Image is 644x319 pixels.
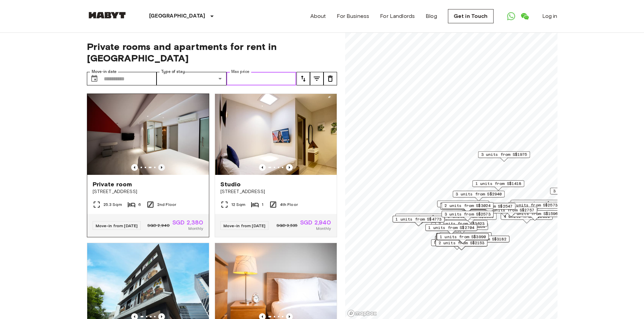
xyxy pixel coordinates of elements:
[337,12,369,20] a: For Business
[472,180,524,191] div: Map marker
[259,164,266,171] button: Previous image
[396,216,442,222] span: 1 units from S$4773
[439,232,492,243] div: Map marker
[463,203,516,213] div: Map marker
[434,240,480,246] span: 5 units from S$1680
[436,223,488,234] div: Map marker
[440,203,495,213] div: Map marker
[93,188,204,195] span: [STREET_ADDRESS]
[457,236,509,246] div: Map marker
[87,94,209,175] img: Marketing picture of unit SG-01-127-001-001
[223,223,266,228] span: Move-in from [DATE]
[456,191,502,197] span: 3 units from S$2940
[445,213,497,223] div: Map marker
[300,219,331,225] span: SGD 2,940
[518,9,531,23] a: Open WeChat
[485,207,537,217] div: Map marker
[467,203,512,209] span: 1 units from S$2547
[425,224,477,235] div: Map marker
[316,225,331,232] span: Monthly
[438,220,484,227] span: 2 units from S$3623
[231,202,246,208] span: 12 Sqm
[158,164,165,171] button: Previous image
[431,239,483,250] div: Map marker
[437,233,489,244] div: Map marker
[511,202,557,208] span: 1 units from S$2573
[510,200,563,210] div: Map marker
[460,236,506,242] span: 1 units from S$3182
[277,222,297,229] span: SGD 3,535
[324,72,337,85] button: tune
[138,202,141,208] span: 6
[220,188,331,195] span: [STREET_ADDRESS]
[445,203,491,209] span: 2 units from S$3024
[443,233,488,239] span: 5 units from S$1838
[436,233,488,244] div: Map marker
[280,202,298,208] span: 4th Floor
[147,222,170,229] span: SGD 2,940
[478,151,530,162] div: Map marker
[440,234,486,240] span: 1 units from S$3990
[87,41,337,64] span: Private rooms and apartments for rent in [GEOGRAPHIC_DATA]
[542,12,557,20] a: Log in
[435,240,487,250] div: Map marker
[92,69,117,75] label: Move-in date
[157,202,176,208] span: 2nd Floor
[103,202,122,208] span: 25.3 Sqm
[395,214,447,224] div: Map marker
[149,12,206,20] p: [GEOGRAPHIC_DATA]
[231,69,249,75] label: Max price
[428,224,474,231] span: 1 units from S$2704
[442,211,494,221] div: Map marker
[448,9,494,23] a: Get in Touch
[172,219,203,225] span: SGD 2,380
[475,181,521,187] span: 1 units from S$1418
[504,9,518,23] a: Open WhatsApp
[453,191,505,201] div: Map marker
[392,216,445,226] div: Map marker
[550,188,602,198] div: Map marker
[286,164,293,171] button: Previous image
[262,202,263,208] span: 1
[435,220,487,231] div: Map marker
[436,234,488,244] div: Map marker
[220,180,241,188] span: Studio
[380,12,415,20] a: For Landlords
[435,236,487,246] div: Map marker
[96,223,138,228] span: Move-in from [DATE]
[310,12,326,20] a: About
[310,72,324,85] button: tune
[215,94,337,237] a: Marketing picture of unit SG-01-110-033-001Previous imagePrevious imageStudio[STREET_ADDRESS]12 S...
[87,12,127,19] img: Habyt
[215,94,337,175] img: Marketing picture of unit SG-01-110-033-001
[88,72,101,85] button: Choose date
[296,72,310,85] button: tune
[488,207,534,213] span: 2 units from S$2757
[398,214,444,220] span: 1 units from S$4196
[188,225,203,232] span: Monthly
[437,201,489,211] div: Map marker
[87,94,209,237] a: Previous imagePrevious imagePrivate room[STREET_ADDRESS]25.3 Sqm62nd FloorMove-in from [DATE]SGD ...
[161,69,185,75] label: Type of stay
[347,310,377,317] a: Mapbox logo
[442,202,494,213] div: Map marker
[514,200,559,206] span: 3 units from S$1480
[93,180,132,188] span: Private room
[501,213,553,223] div: Map marker
[508,202,560,212] div: Map marker
[445,211,491,217] span: 3 units from S$2573
[553,188,599,194] span: 3 units from S$2036
[440,201,486,207] span: 3 units from S$1985
[131,164,138,171] button: Previous image
[426,12,437,20] a: Blog
[481,152,527,158] span: 3 units from S$1975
